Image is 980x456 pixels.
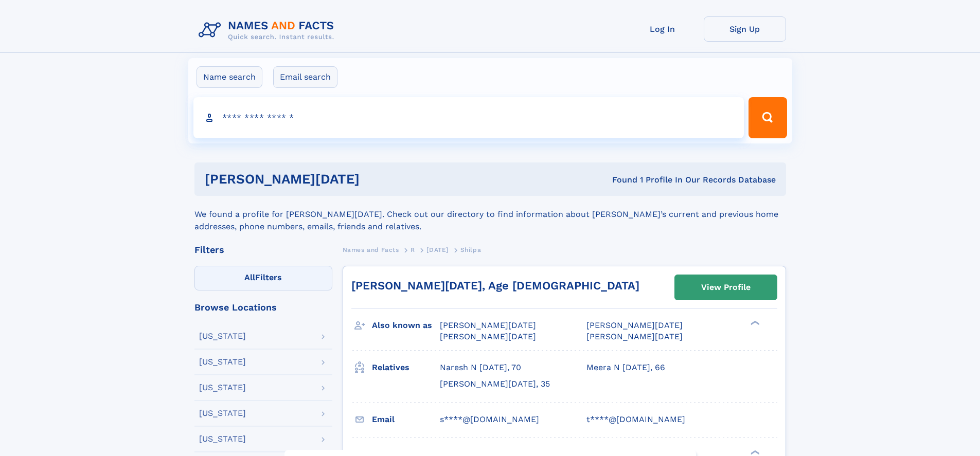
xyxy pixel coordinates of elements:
a: View Profile [675,275,777,300]
div: [US_STATE] [199,384,246,392]
a: [PERSON_NAME][DATE], 35 [440,378,550,390]
a: Naresh N [DATE], 70 [440,362,521,373]
a: R [411,243,415,256]
h3: Email [372,411,440,428]
div: [US_STATE] [199,435,246,443]
span: [DATE] [426,246,449,253]
span: [PERSON_NAME][DATE] [586,332,683,341]
span: [PERSON_NAME][DATE] [440,332,536,341]
span: Shilpa [460,246,482,253]
button: Search Button [749,97,787,138]
div: Found 1 Profile In Our Records Database [486,174,776,186]
div: [US_STATE] [199,358,246,366]
span: [PERSON_NAME][DATE] [586,320,683,330]
label: Email search [273,66,337,88]
span: [PERSON_NAME][DATE] [440,320,536,330]
h3: Relatives [372,359,440,376]
div: We found a profile for [PERSON_NAME][DATE]. Check out our directory to find information about [PE... [194,196,786,233]
a: [PERSON_NAME][DATE], Age [DEMOGRAPHIC_DATA] [351,279,639,292]
img: Logo Names and Facts [194,16,343,44]
h1: [PERSON_NAME][DATE] [205,173,486,186]
div: ❯ [748,320,760,326]
input: search input [193,97,744,138]
h3: Also known as [372,317,440,334]
label: Name search [197,66,262,88]
a: Sign Up [704,16,786,42]
div: [US_STATE] [199,332,246,340]
div: ❯ [748,449,760,455]
a: Meera N [DATE], 66 [586,362,665,373]
span: R [411,246,415,253]
label: Filters [194,266,332,290]
a: [DATE] [426,243,449,256]
a: Names and Facts [343,243,399,256]
div: Browse Locations [194,303,332,312]
div: View Profile [701,276,751,299]
span: All [244,272,255,282]
div: [US_STATE] [199,409,246,417]
a: Log In [621,16,704,42]
div: Filters [194,245,332,254]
